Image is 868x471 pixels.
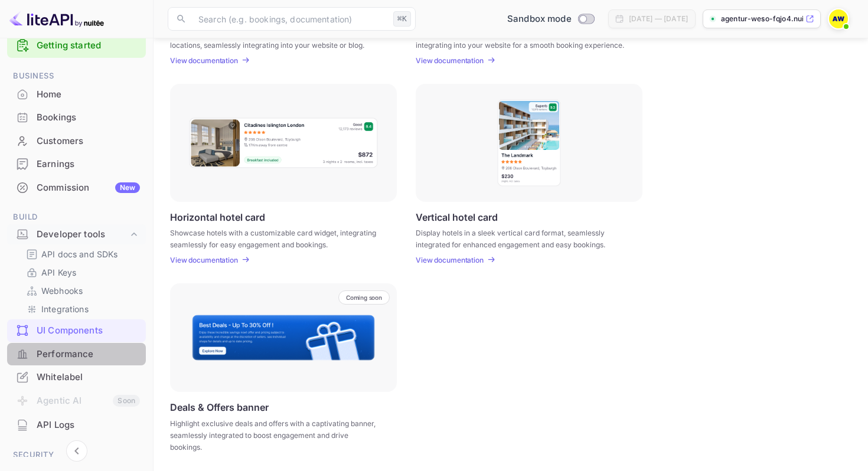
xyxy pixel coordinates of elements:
p: The search bar widget lets users easily find hotels, seamlessly integrating into your website for... [416,28,628,49]
a: API Logs [7,414,146,436]
a: API Keys [26,266,136,279]
div: ⌘K [393,11,411,27]
button: Collapse navigation [66,440,87,462]
div: Developer tools [7,224,146,245]
img: Horizontal hotel card Frame [188,117,378,169]
div: UI Components [37,324,140,338]
img: Banner Frame [191,314,376,361]
a: View documentation [170,56,242,65]
a: Integrations [26,303,136,315]
div: Whitelabel [7,366,146,389]
a: Earnings [7,153,146,175]
a: Performance [7,343,146,365]
div: Performance [37,348,140,361]
div: API Logs [7,414,146,437]
div: Webhooks [21,282,141,299]
a: View documentation [170,256,242,264]
a: Webhooks [26,284,136,297]
div: CommissionNew [7,176,146,199]
p: Deals & Offers banner [170,401,269,413]
div: Customers [7,130,146,153]
a: Bookings [7,106,146,128]
a: UI Components [7,319,146,341]
div: Customers [37,135,140,148]
p: API Keys [41,266,76,279]
p: Webhooks [41,284,83,297]
img: LiteAPI logo [9,9,104,28]
div: Switch to Production mode [502,12,599,26]
span: Sandbox mode [507,12,572,26]
p: View documentation [170,256,238,264]
p: View documentation [416,56,484,65]
span: Business [7,70,146,83]
a: Whitelabel [7,366,146,388]
a: View documentation [416,256,487,264]
a: Customers [7,130,146,152]
div: API Logs [37,418,140,432]
p: Showcase hotels with a customizable card widget, integrating seamlessly for easy engagement and b... [170,227,382,248]
div: [DATE] — [DATE] [629,14,688,24]
div: API docs and SDKs [21,246,141,263]
div: Whitelabel [37,371,140,384]
a: Home [7,83,146,105]
div: Getting started [7,34,146,58]
img: Vertical hotel card Frame [497,99,562,187]
a: API docs and SDKs [26,248,136,260]
div: Integrations [21,300,141,318]
div: New [115,182,140,193]
div: Home [37,88,140,102]
p: View documentation [170,56,238,65]
p: agentur-weso-fqjo4.nui... [721,14,803,24]
div: Bookings [7,106,146,129]
div: Performance [7,343,146,366]
p: Vertical hotel card [416,211,498,223]
p: API docs and SDKs [41,248,118,260]
a: View documentation [416,56,487,65]
div: Home [7,83,146,106]
span: Security [7,449,146,462]
img: agentur weso [829,9,848,28]
span: Build [7,211,146,224]
p: Display hotels in a sleek vertical card format, seamlessly integrated for enhanced engagement and... [416,227,628,248]
div: UI Components [7,319,146,342]
p: View documentation [416,256,484,264]
input: Search (e.g. bookings, documentation) [191,7,389,31]
div: Developer tools [37,228,128,241]
p: Our interactive map widget lets users easily explore hotel locations, seamlessly integrating into... [170,28,382,49]
p: Highlight exclusive deals and offers with a captivating banner, seamlessly integrated to boost en... [170,418,382,453]
p: Horizontal hotel card [170,211,265,223]
a: CommissionNew [7,176,146,198]
a: Getting started [37,39,140,53]
div: Earnings [7,153,146,176]
p: Integrations [41,303,89,315]
div: API Keys [21,264,141,281]
p: Coming soon [346,294,382,301]
div: Earnings [37,158,140,171]
div: Bookings [37,111,140,125]
div: Commission [37,181,140,195]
